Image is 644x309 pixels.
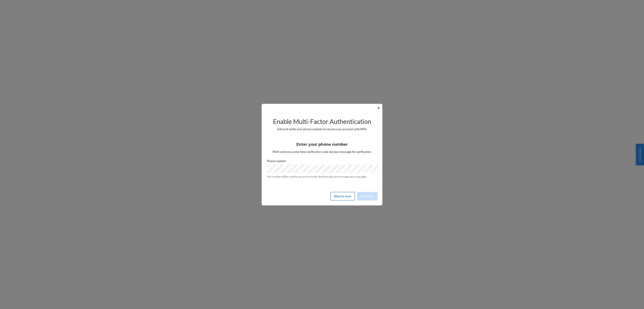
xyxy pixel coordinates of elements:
p: Add and verify your phone number to secure your account with MFA. [267,127,377,131]
p: This number will be used for account security. Standard data and message rates may apply. [267,175,377,178]
h3: Enter your phone number [296,142,348,147]
button: ✕ [376,105,381,110]
div: We’ll send you a one-time verification code via text message for verification. [267,138,377,154]
span: Phone number [267,159,286,165]
h2: Enable Multi-Factor Authentication [267,118,377,125]
button: Skip for now [330,192,355,200]
button: Continue [357,192,377,200]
